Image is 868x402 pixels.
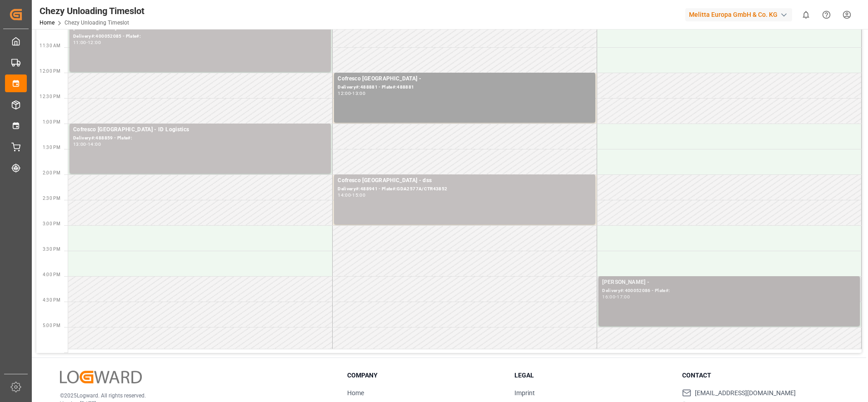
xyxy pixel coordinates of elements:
span: 4:30 PM [43,298,60,303]
span: 3:00 PM [43,221,60,226]
div: Chezy Unloading Timeslot [40,4,145,18]
a: Home [347,389,364,397]
button: Melitta Europa GmbH & Co. KG [685,6,796,23]
button: show 0 new notifications [796,5,816,25]
div: - [86,142,88,146]
div: 14:00 [88,142,101,146]
h3: Company [347,371,503,380]
a: Imprint [514,389,535,397]
div: - [615,295,617,299]
div: Delivery#:400052086 - Plate#: [602,287,856,295]
span: 3:30 PM [43,247,60,252]
div: Melitta Europa GmbH & Co. KG [685,8,792,21]
button: Help Center [816,5,837,25]
div: 11:00 [73,40,86,45]
span: 2:00 PM [43,170,60,175]
h3: Contact [682,371,838,380]
div: [PERSON_NAME] - [602,278,856,287]
span: 1:30 PM [43,145,60,150]
div: - [351,91,352,95]
span: [EMAIL_ADDRESS][DOMAIN_NAME] [695,388,796,398]
div: - [351,193,352,197]
div: 13:00 [352,91,365,95]
div: 12:00 [88,40,101,45]
h3: Legal [514,371,670,380]
div: Cofresco [GEOGRAPHIC_DATA] - dss [338,176,592,185]
a: Home [40,20,55,26]
div: - [86,40,88,45]
div: Delivery#:488881 - Plate#:488881 [338,84,592,91]
div: 15:00 [352,193,365,197]
div: Cofresco [GEOGRAPHIC_DATA] - [338,74,592,84]
div: 14:00 [338,193,351,197]
span: 2:30 PM [43,196,60,201]
span: 11:30 AM [40,43,60,48]
span: 12:30 PM [40,94,60,99]
div: Delivery#:488859 - Plate#: [73,134,327,142]
div: 17:00 [617,295,630,299]
div: Cofresco [GEOGRAPHIC_DATA] - ID Logistics [73,125,327,134]
img: Logward Logo [60,371,142,384]
div: 16:00 [602,295,615,299]
p: © 2025 Logward. All rights reserved. [60,392,324,400]
span: 5:00 PM [43,323,60,328]
div: 12:00 [338,91,351,95]
span: 4:00 PM [43,272,60,277]
div: Delivery#:400052085 - Plate#: [73,33,327,40]
div: Delivery#:488941 - Plate#:GDA2577A/CTR43852 [338,185,592,193]
span: 1:00 PM [43,119,60,124]
span: 12:00 PM [40,69,60,74]
div: 13:00 [73,142,86,146]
